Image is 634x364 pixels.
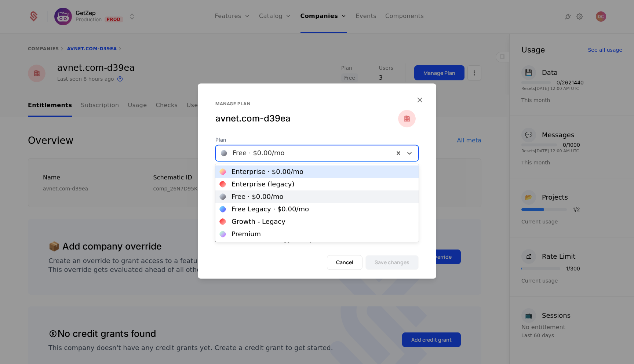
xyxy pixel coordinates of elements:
[215,237,419,243] div: Add Ons must have same billing period as plan
[232,218,285,225] div: Growth - Legacy
[232,168,303,175] div: Enterprise
[232,193,284,200] div: Free
[232,206,309,212] div: Free Legacy
[327,255,362,270] button: Cancel
[365,255,419,270] button: Save changes
[398,110,416,127] img: avnet.com-d39ea
[215,101,398,107] div: Manage plan
[215,136,419,143] span: Plan
[232,181,294,188] div: Enterprise (legacy)
[215,113,398,124] div: avnet.com-d39ea
[232,231,261,237] div: Premium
